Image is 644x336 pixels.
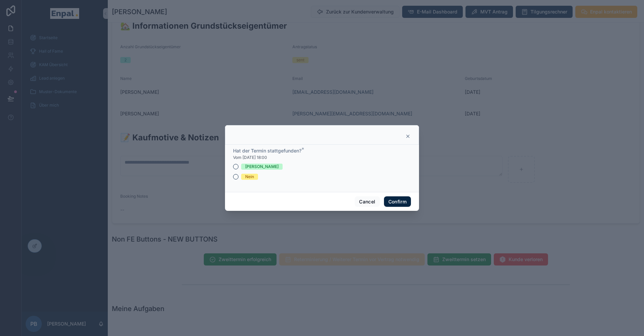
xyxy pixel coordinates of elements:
[384,196,411,207] button: Confirm
[233,155,267,160] span: Vom [DATE] 18:00
[245,164,279,170] div: [PERSON_NAME]
[245,174,254,180] div: Nein
[355,196,380,207] button: Cancel
[233,148,301,153] span: Hat der Termin stattgefunden?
